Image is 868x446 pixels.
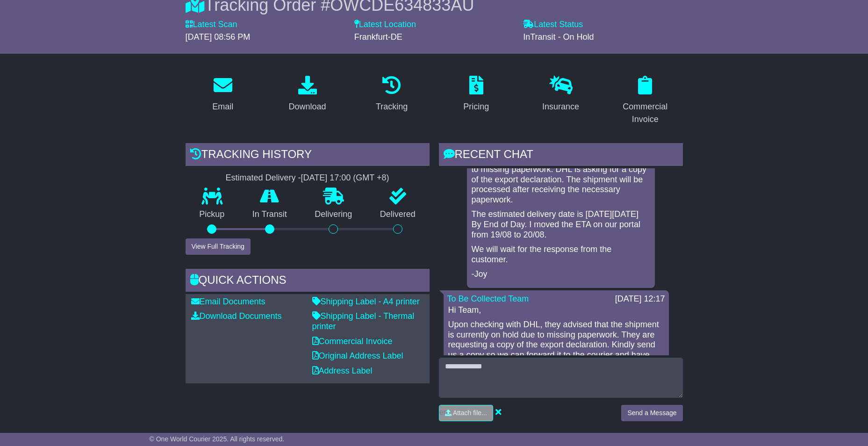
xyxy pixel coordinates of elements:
div: Estimated Delivery - [186,173,430,183]
p: -Joy [472,269,650,280]
a: Shipping Label - Thermal printer [312,311,415,331]
span: [DATE] 08:56 PM [186,32,251,42]
span: © One World Courier 2025. All rights reserved. [150,435,285,443]
label: Latest Location [354,20,416,30]
div: Pricing [463,101,489,113]
button: Send a Message [621,405,682,421]
div: [DATE] 17:00 (GMT +8) [301,173,389,183]
p: Hi Team, [448,305,664,316]
a: Pricing [457,72,495,116]
div: Tracking [376,101,408,113]
div: [DATE] 12:17 [615,294,665,304]
a: Original Address Label [312,351,403,360]
label: Latest Scan [186,20,237,30]
p: Pickup [186,209,239,220]
div: Insurance [542,101,579,113]
p: We will wait for the response from the customer. [472,245,650,265]
a: Commercial Invoice [608,72,683,129]
button: View Full Tracking [186,238,251,255]
a: Commercial Invoice [312,337,393,346]
label: Latest Status [523,20,583,30]
p: Upon checking with DHL, they advised that the shipment is currently on hold due to missing paperw... [448,320,664,370]
span: InTransit - On Hold [523,32,594,42]
div: Tracking history [186,143,430,168]
a: Download [282,72,332,116]
div: Quick Actions [186,269,430,294]
p: Delivered [366,209,430,220]
a: Address Label [312,366,373,375]
div: Download [288,101,326,113]
div: Commercial Invoice [614,101,677,126]
a: Email [206,72,239,116]
span: Frankfurt-DE [354,32,402,42]
a: Email Documents [191,297,265,306]
div: RECENT CHAT [439,143,683,168]
a: Shipping Label - A4 printer [312,297,420,306]
p: The tracking shows that the package is currently on hold in [GEOGRAPHIC_DATA] due to missing pape... [472,144,650,205]
div: Email [212,101,233,113]
a: To Be Collected Team [447,294,529,303]
a: Download Documents [191,311,282,321]
p: Delivering [301,209,366,220]
p: The estimated delivery date is [DATE][DATE] By End of Day. I moved the ETA on our portal from 19/... [472,209,650,240]
a: Insurance [536,72,585,116]
p: In Transit [238,209,301,220]
a: Tracking [370,72,414,116]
